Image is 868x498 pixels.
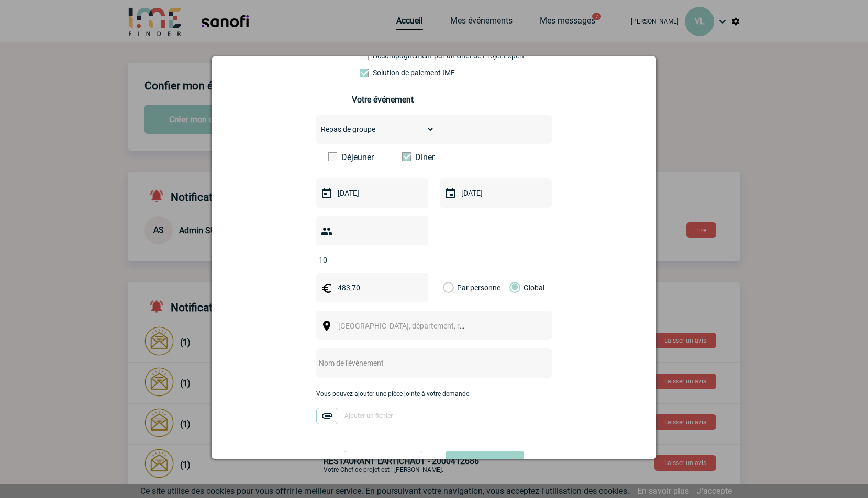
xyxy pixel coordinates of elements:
label: Diner [402,152,462,162]
label: Prestation payante [360,51,406,60]
h3: Votre événement [352,95,517,105]
label: Par personne [443,273,454,302]
label: Conformité aux process achat client, Prise en charge de la facturation, Mutualisation de plusieur... [360,69,406,77]
span: [GEOGRAPHIC_DATA], département, région... [338,322,484,330]
span: Ajouter un fichier [344,412,393,420]
button: Valider [446,451,524,480]
input: Date de début [335,186,407,200]
input: Date de fin [459,186,531,200]
label: Déjeuner [328,152,388,162]
input: Nombre de participants [316,253,415,267]
input: Nom de l'événement [316,356,524,370]
p: Vous pouvez ajouter une pièce jointe à votre demande [316,390,552,398]
input: Budget HT [335,281,407,295]
label: Global [509,273,516,302]
input: Annuler [344,451,422,480]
